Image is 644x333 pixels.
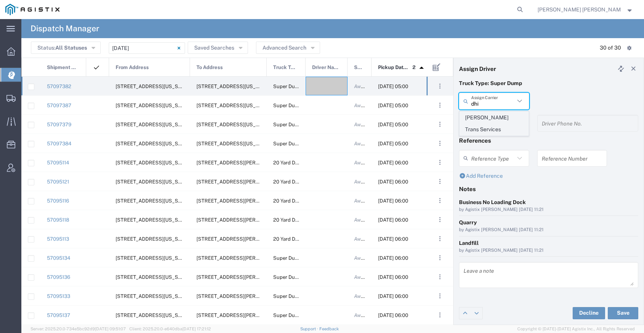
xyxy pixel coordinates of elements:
div: by Agistix [PERSON_NAME] [DATE] 11:21 [459,206,638,213]
span: . . . [439,215,441,224]
span: Client: 2025.20.0-e640dba [129,327,211,331]
span: 1601 Dixon Landing Rd, Milpitas, California, 95035, United States [196,198,314,204]
span: 41800 Boscell Rd, Fremont, California, 94538, United States [116,255,192,261]
span: 1601 Dixon Landing Rd, Milpitas, California, 95035, United States [196,179,314,185]
span: Await Cfrm. [354,312,380,318]
a: 57095121 [47,179,69,185]
button: Advanced Search [256,42,320,54]
span: 20 Yard Dump Truck [273,236,320,242]
span: [PERSON_NAME] Trans Services [460,112,528,135]
button: [PERSON_NAME] [PERSON_NAME] [537,5,633,14]
button: ... [435,233,445,244]
span: . . . [439,120,441,129]
span: Super Dump [273,103,302,108]
span: . . . [439,310,441,320]
a: Add Reference [459,173,503,179]
a: 57095114 [47,160,69,166]
span: Pickup Date and Time [378,58,410,77]
a: Support [300,327,319,331]
span: Await Cfrm. [354,217,380,223]
span: [DATE] 17:21:12 [182,327,211,331]
span: Await Cfrm. [354,141,380,146]
span: 6527 Calaveras Rd, Sunol, California, 94586, United States [116,122,192,127]
a: 57097382 [47,84,71,89]
span: 10 Seaport Blvd, Redwood City, California, 94063, United States [196,84,272,89]
button: ... [435,81,445,92]
h4: References [459,137,638,144]
button: ... [435,253,445,263]
span: Await Cfrm. [354,255,380,261]
span: Super Dump [273,274,302,280]
span: Status [354,58,363,77]
a: 57095116 [47,198,69,204]
button: ... [435,100,445,111]
span: 4801 Oakport St, Oakland, California, 94601, United States [116,236,192,242]
div: Business No Loading Dock [459,198,638,206]
span: Kayte Bray Dogali [538,5,621,14]
img: icon [93,64,100,71]
span: 10/13/2025, 06:00 [378,312,408,318]
span: 6527 Calaveras Rd, Sunol, California, 94586, United States [116,141,192,146]
span: Await Cfrm. [354,160,380,166]
span: From Address [116,58,149,77]
span: 20 Yard Dump Truck [273,217,320,223]
span: 41800 Boscell Rd, Fremont, California, 94538, United States [116,293,192,299]
span: 20 Yard Dump Truck [273,198,320,204]
span: Super Dump [273,84,302,89]
a: 57095118 [47,217,69,223]
span: 10/13/2025, 05:00 [378,122,408,127]
span: 10/13/2025, 06:00 [378,160,408,166]
span: 4801 Oakport St, Oakland, California, 94601, United States [116,217,192,223]
a: 57095137 [47,312,70,318]
span: 20 Yard Dump Truck [273,160,320,166]
div: 30 of 30 [600,44,621,52]
span: [DATE] 09:51:07 [95,327,126,331]
p: Truck Type: Super Dump [459,79,638,87]
span: 10/13/2025, 05:00 [378,103,408,108]
div: Quarry [459,219,638,227]
span: . . . [439,253,441,262]
div: Landfill [459,239,638,247]
span: . . . [439,177,441,186]
span: 1601 Dixon Landing Rd, Milpitas, California, 95035, United States [196,274,314,280]
span: 41800 Boscell Rd, Fremont, California, 94538, United States [116,274,192,280]
span: 4801 Oakport St, Oakland, California, 94601, United States [116,198,192,204]
span: Server: 2025.20.0-734e5bc92d9 [31,327,126,331]
a: 57095113 [47,236,69,242]
span: 41800 Boscell Rd, Fremont, California, 94538, United States [116,312,192,318]
span: 10/13/2025, 05:00 [378,84,408,89]
span: . . . [439,139,441,148]
span: 1601 Dixon Landing Rd, Milpitas, California, 95035, United States [196,236,314,242]
span: 10/13/2025, 06:00 [378,293,408,299]
span: . . . [439,291,441,301]
span: Await Cfrm. [354,198,380,204]
div: by Agistix [PERSON_NAME] [DATE] 11:21 [459,247,638,254]
button: ... [435,272,445,282]
span: 10/13/2025, 05:00 [378,141,408,146]
span: Super Dump [273,122,302,127]
a: 57095136 [47,274,70,280]
a: 57097379 [47,122,71,127]
span: . . . [439,82,441,91]
button: Status:All Statuses [31,42,101,54]
span: 10/13/2025, 06:00 [378,217,408,223]
span: 1601 Dixon Landing Rd, Milpitas, California, 95035, United States [196,255,314,261]
span: 10/13/2025, 06:00 [378,274,408,280]
span: Driver Name [312,58,339,77]
span: 10/13/2025, 06:00 [378,198,408,204]
span: . . . [439,101,441,110]
span: All Statuses [55,45,87,51]
img: logo [5,4,60,15]
span: Await Cfrm. [354,293,380,299]
a: 57097384 [47,141,71,146]
span: Super Dump [273,255,302,261]
span: 1601 Dixon Landing Rd, Milpitas, California, 95035, United States [196,293,314,299]
a: Edit previous row [459,307,471,319]
button: ... [435,291,445,301]
button: ... [435,310,445,320]
span: 6527 Calaveras Rd, Sunol, California, 94586, United States [116,84,192,89]
span: 6527 Calaveras Rd, Sunol, California, 94586, United States [116,103,192,108]
button: ... [435,157,445,168]
span: . . . [439,234,441,243]
span: 10/13/2025, 06:00 [378,236,408,242]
